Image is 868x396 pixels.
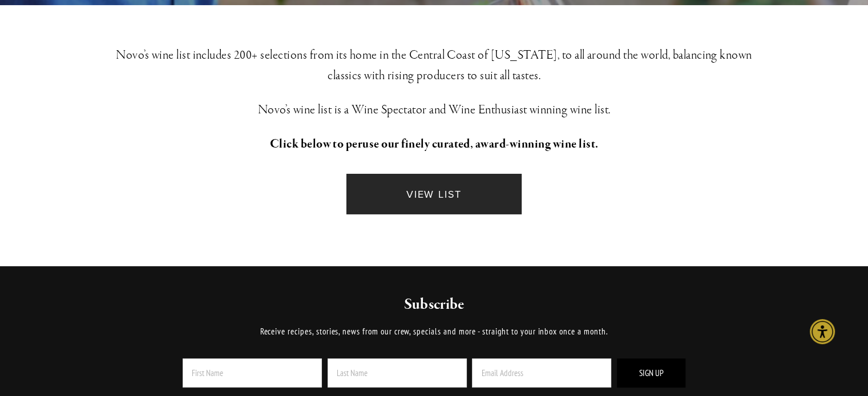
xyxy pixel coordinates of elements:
[151,325,717,338] p: Receive recipes, stories, news from our crew, specials and more - straight to your inbox once a m...
[328,358,467,387] input: Last Name
[151,295,717,315] h2: Subscribe
[102,45,767,86] h3: Novo’s wine list includes 200+ selections from its home in the Central Coast of [US_STATE], to al...
[346,174,521,214] a: VIEW LIST
[472,358,611,387] input: Email Address
[639,368,664,378] span: Sign Up
[183,358,322,387] input: First Name
[102,100,767,120] h3: Novo’s wine list is a Wine Spectator and Wine Enthusiast winning wine list.
[810,319,835,344] div: Accessibility Menu
[270,136,599,152] strong: Click below to peruse our finely curated, award-winning wine list.
[617,358,685,387] button: Sign Up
